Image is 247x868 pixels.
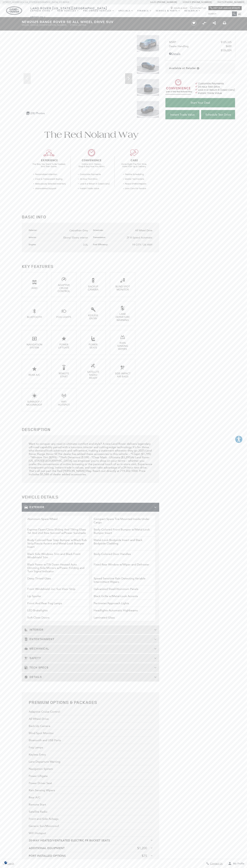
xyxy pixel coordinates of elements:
[29,243,38,246] div: Engine:
[92,575,156,585] li: Speed Sensitive Rain Detecting Variable Intermittent Wipers
[22,35,134,119] iframe: Interactive Walkaround/Photo gallery of the vehicle/product
[92,561,156,575] li: Fixed Rear Window w/Wiper and Defroster
[114,313,131,322] div: Lane Departure Warning
[29,772,152,780] div: Power Liftgate
[191,101,210,104] span: Start Your Deal
[29,787,152,794] div: Rain Sensing Wipers
[85,285,102,291] div: Backup Camera
[69,229,88,232] span: Carpathian Grey
[165,110,199,119] a: Instant Trade Value
[190,20,198,26] button: Save vehicle
[29,699,152,705] h2: Premium Options & Packages
[183,1,191,3] span: Service
[2,861,10,864] section: Click to Open Cookie Consent Modal
[56,372,72,378] div: Remote Start
[29,801,152,808] div: Remote Start
[22,19,30,24] strong: New
[26,316,43,319] div: Bluetooth
[114,285,131,291] div: Blind Spot Monitor
[223,21,226,25] a: Print this New 2025 Range Rover SE All Wheel Drive SUV
[29,846,137,850] div: ADDITIONAL EQUIPMENT
[24,675,154,679] h3: Details
[150,1,157,3] span: Sales
[137,35,159,52] img: New 2025 Carpathian Grey LAND ROVER SE image 1
[25,526,89,537] li: Express Open/Close Sliding And Tilting Glass 1st And 2nd Row Sunroof w/Power Sunshade
[154,8,182,14] a: Service & Parts
[213,21,216,25] a: Share this New 2025 Range Rover SE All Wheel Drive SUV
[127,236,152,239] span: ZF 8-Speed Automatic
[170,7,187,9] a: Hours & Map
[22,494,159,500] h2: Vehicle Details
[29,794,152,801] div: Rear A/C
[169,52,231,55] a: Details
[28,8,205,20] nav: Main Navigation
[29,229,39,232] div: Exterior:
[24,656,154,660] h3: Safety
[92,515,156,526] li: Compact Spare Tire Mounted Inside Under Cargo
[93,229,105,232] div: Drivetrain:
[81,8,116,14] a: Pre-Owned Vehicles
[25,561,89,575] li: Black Power w/Tilt Down Heated Auto Dimming Side Mirrors w/Power Folding and Turn Signal Indicator
[25,614,89,621] li: Soft Close Doors
[26,343,43,349] div: Navigation System
[125,73,132,84] div: Next
[26,400,43,406] div: Sunroof / Moonroof
[235,435,243,443] button: Explore your accessibility options
[25,575,89,585] li: Deep Tinted Glass
[85,314,102,320] div: Keyless Entry
[137,846,147,850] div: $1,200
[29,236,39,239] div: Interior:
[135,229,152,232] span: All Wheel Drive
[170,113,195,116] span: Instant Trade Value
[132,243,152,246] span: 19 CITY / 24 HWY
[29,815,152,822] div: Front and Side Airbags
[29,765,152,772] div: Navigation System
[29,442,152,476] div: Want to conquer any road in ultimate comfort and style? A new Land Rover delivers legendary off-r...
[92,585,156,593] li: Galvanized Steel/Aluminum Panels
[93,243,110,246] div: Fuel Efficiency:
[210,7,240,9] a: Visit Our Jaguar Website
[232,862,244,865] span: My Profile
[29,839,151,842] div: 20-WAY HEATED/VENTILATED ELECTRIC FR BUCKET SEATS
[29,715,152,722] div: All Wheel Drive
[25,600,89,607] li: Front And Rear Fog Lamps
[29,730,152,737] div: Blind Spot Monitor
[201,20,207,26] button: Compare Vehicle
[92,550,156,561] li: Body-Colored Door Handles
[218,1,224,3] span: Parts
[29,751,152,758] div: Keyless Entry
[29,808,152,815] div: Satellite Radio
[22,263,159,270] h2: Key Features
[157,1,177,4] a: [PHONE_NUMBER]
[169,45,231,48] a: Dealer Handling $689
[70,24,78,26] span: Stock:
[221,41,231,44] span: $125,335
[221,49,231,52] span: $126,024
[137,79,159,96] img: New 2025 Carpathian Grey LAND ROVER SE image 3
[28,8,55,14] a: EXPRESS STORE
[116,8,135,14] a: Specials
[135,8,154,14] a: Finance
[29,822,152,830] div: Generic Sun/Moonroof
[205,113,231,116] span: Schedule Test Drive
[92,526,156,537] li: Body-Colored Front Bumper w/Metal-Look Bumper Insert
[201,110,235,119] a: Schedule Test Drive
[56,316,72,319] div: Fog Lights
[92,600,156,607] li: Perimeter/Approach Lights
[29,722,152,730] div: Back-Up Camera
[25,550,89,561] li: Black Side Windows Trim and Black Front Windshield Trim
[30,6,107,10] span: Land Rover [US_STATE][GEOGRAPHIC_DATA]
[22,20,185,24] h1: 2025 Range Rover SE All Wheel Drive SUV
[22,214,159,220] h2: Basic Info
[114,341,131,351] div: Rain Sensing Wipers
[165,121,235,177] iframe: YouTube video player
[137,57,159,74] img: New 2025 Carpathian Grey LAND ROVER SE image 2
[25,585,89,593] li: Front Windshield -inc: Sun Visor Strip
[3,1,69,3] a: [STREET_ADDRESS] • [US_STATE][GEOGRAPHIC_DATA], CO 80905
[85,343,102,349] div: Power Seats
[24,666,154,669] h3: Tech Specs
[24,110,47,117] div: (28) Photos
[2,861,10,864] img: Opt-Out Icon
[83,243,88,246] span: 3.0L
[205,12,237,16] input: Search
